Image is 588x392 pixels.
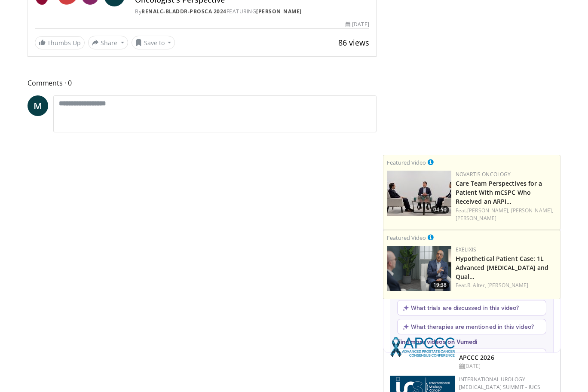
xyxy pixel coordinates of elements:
[511,207,553,214] a: [PERSON_NAME],
[467,207,509,214] a: [PERSON_NAME],
[28,77,377,89] span: Comments 0
[346,21,369,28] div: [DATE]
[132,36,175,49] button: Save to
[456,214,496,222] a: [PERSON_NAME]
[338,37,369,48] span: 86 views
[28,95,48,116] a: M
[467,282,486,289] a: R. Alter,
[456,179,542,205] a: Care Team Perspectives for a Patient With mCSPC Who Received an ARPI…
[141,8,227,15] a: RENALC-BLADDR-PROSCA 2024
[456,246,476,253] a: Exelixis
[456,207,557,222] div: Feat.
[256,8,302,15] a: [PERSON_NAME]
[387,171,451,216] img: cad44f18-58c5-46ed-9b0e-fe9214b03651.jpg.150x105_q85_crop-smart_upscale.jpg
[387,159,426,166] small: Featured Video
[397,319,546,334] button: What therapies are mentioned in this video?
[431,206,449,214] span: 04:50
[35,36,85,49] a: Thumbs Up
[456,171,511,178] a: Novartis Oncology
[456,282,557,289] div: Feat.
[459,376,541,391] a: International Urology [MEDICAL_DATA] Summit - IUCS
[387,246,451,291] img: 7f860e55-decd-49ee-8c5f-da08edcb9540.png.150x105_q85_crop-smart_upscale.png
[135,8,369,15] div: By FEATURING
[397,338,546,345] p: Find more videos on Vumedi
[387,171,451,216] a: 04:50
[456,254,549,281] a: Hypothetical Patient Case: 1L Advanced [MEDICAL_DATA] and Qual…
[88,36,128,49] button: Share
[487,282,528,289] a: [PERSON_NAME]
[387,234,426,242] small: Featured Video
[431,281,449,289] span: 19:38
[387,246,451,291] a: 19:38
[459,353,494,361] a: APCCC 2026
[459,362,553,370] div: [DATE]
[390,337,455,357] img: 92ba7c40-df22-45a2-8e3f-1ca017a3d5ba.png.150x105_q85_autocrop_double_scale_upscale_version-0.2.png
[397,349,546,372] button: What are alternative perspectives on this video?
[397,300,546,315] button: What trials are discussed in this video?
